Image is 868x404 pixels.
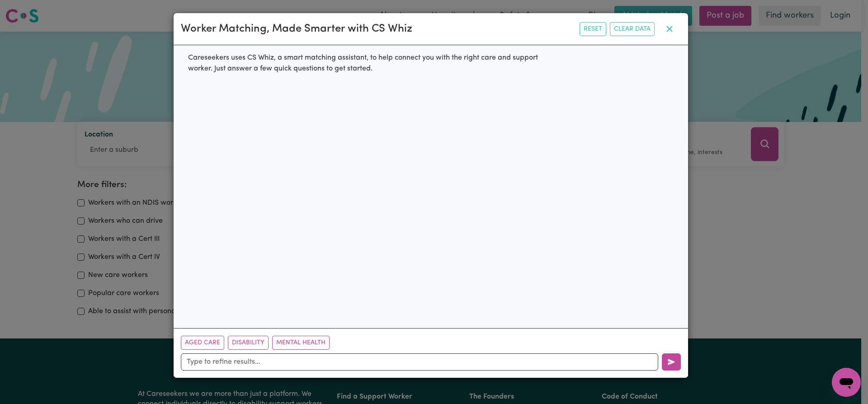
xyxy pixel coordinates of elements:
[181,336,224,350] button: Aged Care
[228,336,269,350] button: Disability
[181,21,412,37] div: Worker Matching, Made Smarter with CS Whiz
[181,45,556,81] div: Careseekers uses CS Whiz, a smart matching assistant, to help connect you with the right care and...
[272,336,330,350] button: Mental Health
[610,22,655,36] button: Clear Data
[832,368,861,397] iframe: Button to launch messaging window
[580,22,606,36] button: Reset
[181,353,658,371] input: Type to refine results...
